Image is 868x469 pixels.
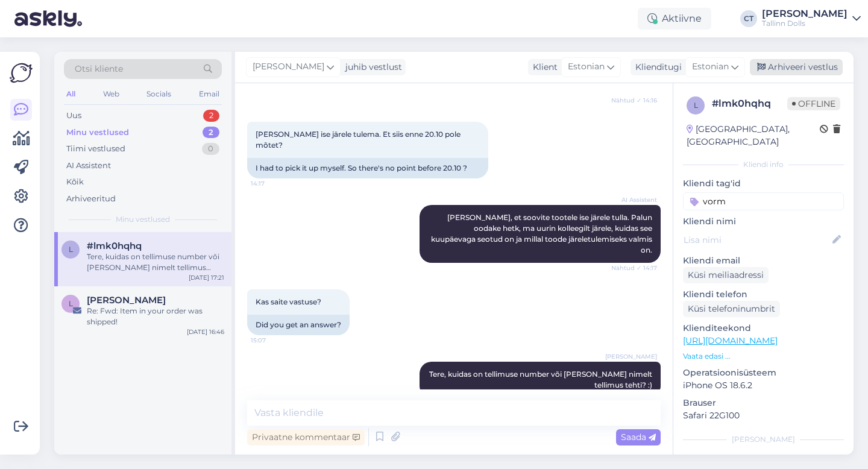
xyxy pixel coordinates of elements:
div: Klienditugi [631,61,682,74]
p: Kliendi email [683,254,844,267]
span: Tere, kuidas on tellimuse number või [PERSON_NAME] nimelt tellimus tehti? :) [429,370,654,389]
div: Küsi telefoninumbrit [683,301,780,317]
span: L [69,299,73,308]
p: Kliendi tag'id [683,177,844,190]
span: l [69,245,73,254]
span: [PERSON_NAME] [605,352,657,361]
span: 14:17 [251,179,296,188]
div: Kõik [66,176,84,188]
div: Minu vestlused [66,127,129,139]
span: [PERSON_NAME] ise järele tulema. Et siis enne 20.10 pole mõtet? [256,130,462,150]
div: juhib vestlust [341,61,402,74]
div: I had to pick it up myself. So there's no point before 20.10 ? [247,158,488,178]
div: Uus [66,110,81,122]
div: Email [197,86,222,102]
div: [DATE] 16:46 [187,327,224,336]
p: Operatsioonisüsteem [683,367,844,379]
div: Arhiveeri vestlus [750,59,843,75]
div: Küsi meiliaadressi [683,267,769,283]
span: Estonian [692,60,729,74]
span: [PERSON_NAME], et soovite tootele ise järele tulla. Palun oodake hetk, ma uurin kolleegilt järele... [431,213,654,254]
span: 15:07 [251,336,296,345]
div: Arhiveeritud [66,193,116,205]
input: Lisa tag [683,192,844,210]
span: AI Assistent [612,195,657,204]
span: Estonian [568,60,605,74]
div: Tallinn Dolls [762,19,848,28]
div: Kliendi info [683,159,844,170]
p: Kliendi nimi [683,215,844,228]
div: Web [101,86,122,102]
div: CT [740,10,757,27]
div: Did you get an answer? [247,315,350,335]
span: Otsi kliente [75,63,123,75]
span: Nähtud ✓ 14:16 [611,96,657,105]
p: Vaata edasi ... [683,351,844,362]
span: Nähtud ✓ 14:17 [611,263,657,272]
div: Socials [144,86,174,102]
div: [PERSON_NAME] [683,434,844,445]
span: Minu vestlused [116,214,170,225]
div: Tere, kuidas on tellimuse number või [PERSON_NAME] nimelt tellimus tehti? :) [87,251,224,273]
p: Klienditeekond [683,322,844,335]
div: [PERSON_NAME] [762,9,848,19]
span: #lmk0hqhq [87,241,142,251]
div: 0 [202,143,219,155]
div: Aktiivne [638,8,711,30]
p: Brauser [683,397,844,409]
span: l [694,101,698,110]
a: [PERSON_NAME]Tallinn Dolls [762,9,861,28]
div: [GEOGRAPHIC_DATA], [GEOGRAPHIC_DATA] [687,123,820,148]
span: [PERSON_NAME] [253,60,324,74]
p: Märkmed [683,452,844,465]
img: Askly Logo [10,61,33,84]
p: Kliendi telefon [683,288,844,301]
p: Safari 22G100 [683,409,844,422]
div: 2 [203,110,219,122]
div: [DATE] 17:21 [189,273,224,282]
div: AI Assistent [66,160,111,172]
div: Re: Fwd: Item in your order was shipped! [87,306,224,327]
div: All [64,86,78,102]
div: Tiimi vestlused [66,143,125,155]
span: Saada [621,432,656,442]
div: Klient [528,61,558,74]
div: Privaatne kommentaar [247,429,365,445]
div: # lmk0hqhq [712,96,787,111]
input: Lisa nimi [684,233,830,247]
div: 2 [203,127,219,139]
p: iPhone OS 18.6.2 [683,379,844,392]
a: [URL][DOMAIN_NAME] [683,335,778,346]
span: Liina Lõhmus [87,295,166,306]
span: Kas saite vastuse? [256,297,321,306]
span: Offline [787,97,840,110]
